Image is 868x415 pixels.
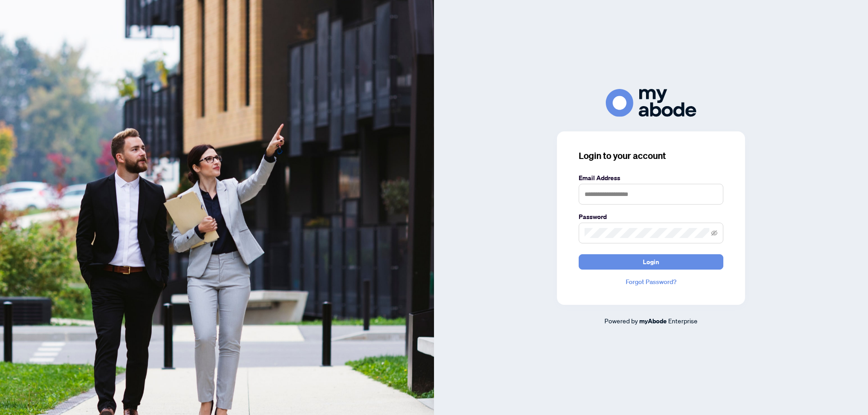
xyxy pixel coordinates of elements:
[606,89,696,117] img: ma-logo
[639,316,667,326] a: myAbode
[668,317,698,325] span: Enterprise
[643,255,659,269] span: Login
[579,254,723,270] button: Login
[579,277,723,287] a: Forgot Password?
[711,230,717,236] span: eye-invisible
[579,149,723,162] h3: Login to your account
[579,212,723,222] label: Password
[579,173,723,183] label: Email Address
[604,317,638,325] span: Powered by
